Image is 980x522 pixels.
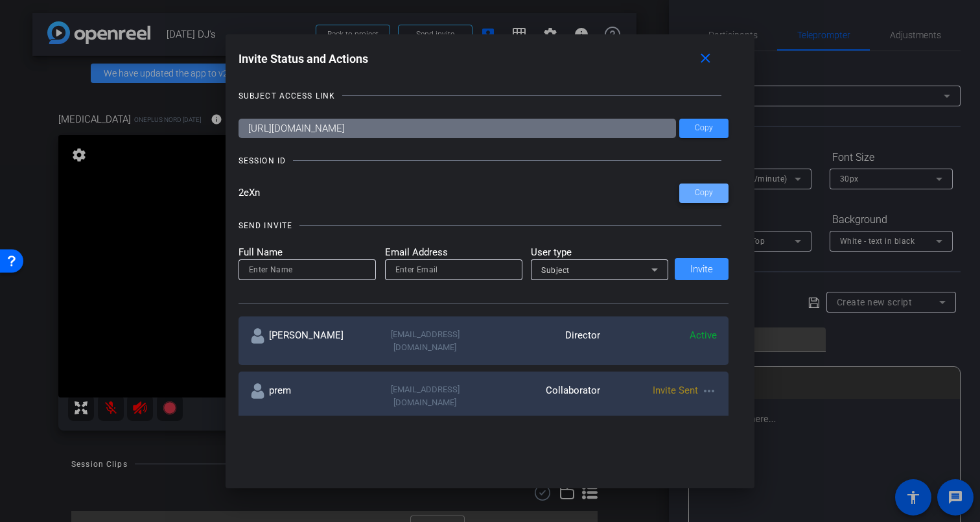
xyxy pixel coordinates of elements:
[367,328,484,353] div: [EMAIL_ADDRESS][DOMAIN_NAME]
[250,328,367,353] div: [PERSON_NAME]
[367,383,484,409] div: [EMAIL_ADDRESS][DOMAIN_NAME]
[385,245,522,260] mat-label: Email Address
[239,219,292,232] div: SEND INVITE
[541,266,570,275] span: Subject
[250,383,367,409] div: prem
[239,219,729,232] openreel-title-line: SEND INVITE
[701,383,717,399] mat-icon: more_horiz
[679,184,729,203] button: Copy
[690,329,717,341] span: Active
[239,47,729,71] div: Invite Status and Actions
[531,245,668,260] mat-label: User type
[395,262,512,278] input: Enter Email
[239,245,376,260] mat-label: Full Name
[679,119,729,138] button: Copy
[239,89,729,102] openreel-title-line: SUBJECT ACCESS LINK
[239,154,729,167] openreel-title-line: SESSION ID
[239,89,335,102] div: SUBJECT ACCESS LINK
[653,385,698,396] span: Invite Sent
[695,188,713,198] span: Copy
[484,383,600,409] div: Collaborator
[249,262,366,278] input: Enter Name
[697,51,714,67] mat-icon: close
[239,154,286,167] div: SESSION ID
[695,123,713,133] span: Copy
[484,328,600,353] div: Director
